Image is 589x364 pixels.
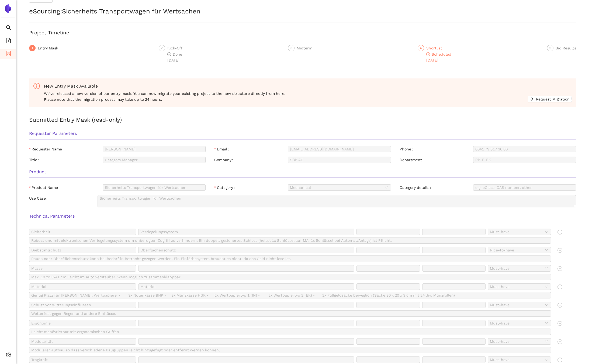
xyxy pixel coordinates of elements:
[288,146,391,152] input: Email
[290,46,292,50] span: 3
[167,52,182,62] span: Done [DATE]
[400,146,415,152] label: Phone
[103,184,206,191] input: Product Name
[400,184,433,191] label: Category details
[490,265,549,271] span: Must-have
[490,320,549,326] span: Must-have
[98,195,576,207] textarea: Use Case
[29,146,66,152] label: Requester Name
[557,358,562,362] span: minus-circle
[418,45,544,63] div: 4Shortlistclock-circleScheduled[DATE]
[557,248,562,253] span: minus-circle
[473,146,576,152] input: Phone
[29,45,155,51] div: 1Entry Mask
[29,157,41,163] label: Title
[44,91,528,102] span: We’ve released a new version of our entry mask. You can now migrate your existing project to the ...
[29,184,62,191] label: Product Name
[426,52,451,62] span: Scheduled [DATE]
[167,45,186,51] div: Kick-Off
[557,339,562,344] span: minus-circle
[528,96,572,102] button: arrow-rightRequest Migration
[29,29,576,36] h3: Project Timeline
[557,266,562,271] span: minus-circle
[420,46,422,50] span: 4
[490,284,549,290] span: Must-have
[161,46,163,50] span: 2
[6,49,11,60] span: container
[490,247,549,253] span: Nice-to-have
[44,83,572,89] div: New Entry Mask Available
[29,213,576,220] h3: Technical Parameters
[400,157,426,163] label: Department
[29,195,50,201] label: Use Case
[29,130,576,137] h3: Requester Parameters
[557,284,562,289] span: minus-circle
[490,229,549,235] span: Must-have
[29,7,576,16] h2: eSourcing : Sicherheits Transportwagen für Wertsachen
[32,46,33,50] span: 1
[290,185,389,190] span: Mechanical
[103,146,206,152] input: Requester Name
[38,45,61,51] div: Entry Mask
[490,338,549,344] span: Must-have
[29,168,576,175] h3: Product
[4,4,12,13] img: Logo
[103,157,206,163] input: Title
[473,184,576,191] input: Category details
[536,96,570,102] span: Request Migration
[556,46,576,50] span: Bid Results
[549,46,551,50] span: 5
[29,115,576,124] h2: Submitted Entry Mask (read-only)
[557,303,562,308] span: minus-circle
[33,83,40,89] span: info-circle
[426,45,445,51] div: Shortlist
[557,321,562,326] span: minus-circle
[557,230,562,235] span: minus-circle
[167,52,171,56] span: check-circle
[6,36,11,47] span: file-add
[473,157,576,163] input: Department
[214,184,237,191] label: Category
[214,157,235,163] label: Company
[214,146,231,152] label: Email
[490,302,549,308] span: Must-have
[297,45,316,51] div: Midterm
[6,350,11,361] span: setting
[530,97,534,102] span: arrow-right
[490,357,549,363] span: Must-have
[288,157,391,163] input: Company
[426,52,430,56] span: clock-circle
[6,23,11,34] span: search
